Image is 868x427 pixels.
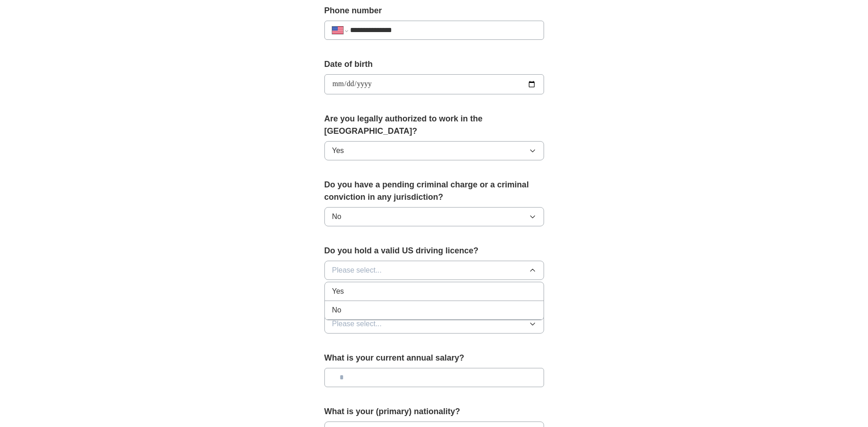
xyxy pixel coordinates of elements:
button: Please select... [324,314,544,334]
span: Please select... [332,265,382,276]
label: Phone number [324,5,544,17]
label: What is your current annual salary? [324,352,544,364]
label: Do you have a pending criminal charge or a criminal conviction in any jurisdiction? [324,179,544,203]
label: What is your (primary) nationality? [324,405,544,418]
button: No [324,207,544,226]
label: Are you legally authorized to work in the [GEOGRAPHIC_DATA]? [324,113,544,137]
span: No [332,211,341,222]
span: Please select... [332,318,382,329]
label: Do you hold a valid US driving licence? [324,245,544,257]
span: Yes [332,145,344,156]
span: Yes [332,286,344,297]
label: Date of birth [324,58,544,71]
button: Yes [324,141,544,160]
span: No [332,305,341,316]
button: Please select... [324,261,544,280]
